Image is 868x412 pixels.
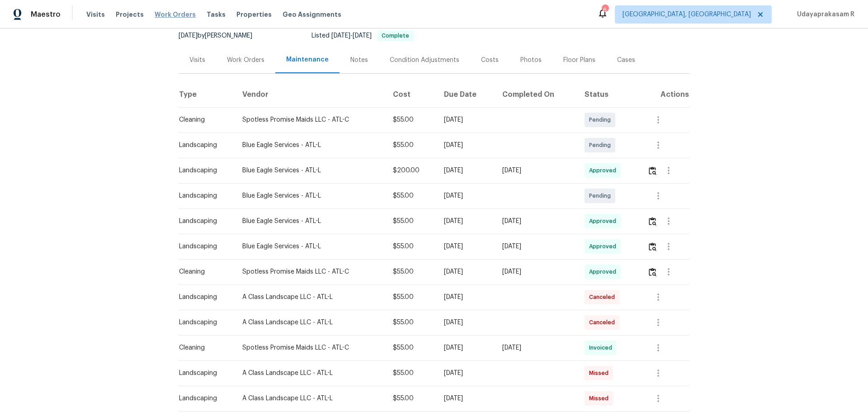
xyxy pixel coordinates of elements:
div: A Class Landscape LLC - ATL-L [242,318,378,327]
th: Type [179,82,235,107]
div: Landscaping [179,141,228,150]
div: [DATE] [444,343,488,352]
div: A Class Landscape LLC - ATL-L [242,394,378,403]
div: Work Orders [227,56,264,65]
div: [DATE] [444,394,488,403]
span: Pending [589,141,614,150]
div: Landscaping [179,242,228,251]
span: Work Orders [155,10,196,19]
div: Landscaping [179,217,228,226]
span: [DATE] [331,33,350,39]
div: [DATE] [502,343,570,352]
button: Review Icon [647,236,658,257]
button: Review Icon [647,160,658,181]
span: Approved [589,267,620,276]
div: [DATE] [444,217,488,226]
div: Maintenance [286,55,329,64]
div: $55.00 [393,293,429,302]
div: by [PERSON_NAME] [179,30,263,41]
div: [DATE] [444,369,488,378]
button: Review Icon [647,210,658,232]
div: Blue Eagle Services - ATL-L [242,242,378,251]
div: [DATE] [502,166,570,175]
span: Maestro [31,10,61,19]
div: [DATE] [444,293,488,302]
span: Properties [236,10,272,19]
div: $55.00 [393,115,429,124]
span: [GEOGRAPHIC_DATA], [GEOGRAPHIC_DATA] [623,10,751,19]
span: Invoiced [589,343,616,352]
div: Landscaping [179,166,228,175]
div: $55.00 [393,141,429,150]
div: Spotless Promise Maids LLC - ATL-C [242,267,378,276]
span: [DATE] [179,33,198,39]
div: $55.00 [393,394,429,403]
span: Approved [589,166,620,175]
div: Landscaping [179,293,228,302]
div: $55.00 [393,217,429,226]
div: Landscaping [179,394,228,403]
div: $55.00 [393,267,429,276]
div: [DATE] [444,141,488,150]
th: Vendor [235,82,385,107]
div: Blue Eagle Services - ATL-L [242,141,378,150]
div: [DATE] [444,242,488,251]
div: Landscaping [179,191,228,200]
span: Approved [589,242,620,251]
div: Photos [520,56,542,65]
span: Visits [86,10,105,19]
th: Due Date [437,82,495,107]
div: Cases [617,56,635,65]
div: $55.00 [393,369,429,378]
div: Cleaning [179,115,228,124]
div: Spotless Promise Maids LLC - ATL-C [242,343,378,352]
div: $55.00 [393,318,429,327]
div: Landscaping [179,369,228,378]
div: A Class Landscape LLC - ATL-L [242,293,378,302]
div: Notes [350,56,368,65]
div: [DATE] [444,115,488,124]
div: [DATE] [444,318,488,327]
div: Cleaning [179,343,228,352]
button: Review Icon [647,261,658,283]
div: Condition Adjustments [390,56,459,65]
div: [DATE] [444,166,488,175]
span: Approved [589,217,620,226]
div: Costs [481,56,499,65]
span: [DATE] [353,33,372,39]
div: Visits [189,56,205,65]
img: Review Icon [649,166,656,175]
div: $55.00 [393,242,429,251]
span: Pending [589,115,614,124]
span: Canceled [589,318,618,327]
div: Blue Eagle Services - ATL-L [242,217,378,226]
div: Blue Eagle Services - ATL-L [242,166,378,175]
div: $55.00 [393,343,429,352]
div: A Class Landscape LLC - ATL-L [242,369,378,378]
div: Cleaning [179,267,228,276]
span: - [331,33,372,39]
span: Udayaprakasam R [793,10,854,19]
div: Landscaping [179,318,228,327]
div: Spotless Promise Maids LLC - ATL-C [242,115,378,124]
img: Review Icon [649,268,656,276]
th: Actions [640,82,689,107]
div: [DATE] [502,217,570,226]
th: Cost [386,82,437,107]
span: Complete [378,33,413,38]
th: Status [577,82,640,107]
div: Blue Eagle Services - ATL-L [242,191,378,200]
div: [DATE] [502,267,570,276]
span: Geo Assignments [283,10,341,19]
span: Listed [311,33,414,39]
span: Missed [589,394,612,403]
span: Tasks [207,11,226,18]
div: 6 [602,5,608,14]
th: Completed On [495,82,577,107]
div: [DATE] [444,267,488,276]
div: $55.00 [393,191,429,200]
span: Missed [589,369,612,378]
div: Floor Plans [563,56,595,65]
div: $200.00 [393,166,429,175]
div: [DATE] [444,191,488,200]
